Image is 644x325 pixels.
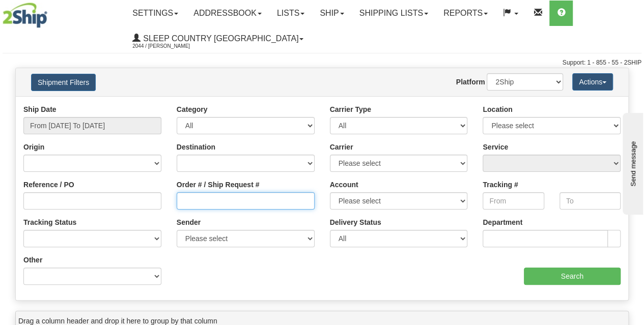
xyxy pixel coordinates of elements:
label: Reference / PO [23,180,74,190]
button: Actions [572,73,613,91]
label: Destination [177,142,215,152]
a: Settings [125,1,186,26]
div: Support: 1 - 855 - 55 - 2SHIP [3,58,641,67]
label: Category [177,104,208,114]
label: Platform [456,77,485,87]
input: Search [524,268,621,285]
label: Other [23,255,42,265]
button: Shipment Filters [31,74,96,91]
label: Order # / Ship Request # [177,180,260,190]
span: 2044 / [PERSON_NAME] [132,41,209,51]
span: Sleep Country [GEOGRAPHIC_DATA] [141,34,298,43]
div: Send message [8,9,94,16]
a: Reports [436,1,495,26]
a: Ship [312,1,351,26]
label: Ship Date [23,104,57,114]
label: Service [483,142,508,152]
label: Tracking Status [23,217,76,227]
a: Addressbook [186,1,269,26]
label: Sender [177,217,201,227]
label: Delivery Status [330,217,381,227]
input: To [559,192,621,210]
iframe: chat widget [621,110,643,214]
a: Sleep Country [GEOGRAPHIC_DATA] 2044 / [PERSON_NAME] [125,26,311,51]
label: Account [330,180,358,190]
label: Location [483,104,512,114]
label: Carrier [330,142,353,152]
label: Origin [23,142,44,152]
label: Department [483,217,522,227]
label: Carrier Type [330,104,371,114]
input: From [483,192,544,210]
a: Lists [269,1,312,26]
label: Tracking # [483,180,518,190]
img: logo2044.jpg [3,3,47,28]
a: Shipping lists [352,1,436,26]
